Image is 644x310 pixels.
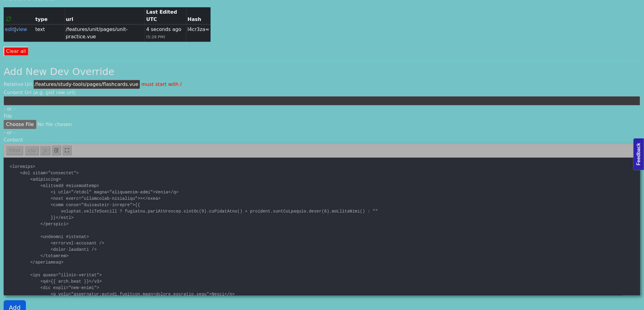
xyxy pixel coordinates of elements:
div: - or - [4,129,640,136]
td: | [4,24,34,42]
button: Clear all [4,47,29,56]
h2: Add New Dev Override [4,66,640,77]
td: text [34,24,65,42]
td: l4cr3za= [186,24,211,42]
span: must start with / [142,81,182,87]
div: Relative Url: [4,80,640,89]
th: url [65,7,145,25]
iframe: Ybug feedback widget [632,137,644,173]
a: html [6,146,23,155]
th: type [34,7,65,25]
th: Hash [186,7,211,25]
a: Toggle fullscreen mode [62,145,72,155]
th: Last Edited UTC [145,7,186,25]
input: /abc [33,80,140,89]
a: view [16,26,27,32]
a: css [25,146,39,155]
a: edit [5,26,14,32]
div: Content [4,136,640,144]
button: Feedback [3,2,35,12]
a: Toggle tabs or spaces [52,145,61,155]
td: /features/unit/pages/unit-practice.vue [65,24,145,42]
div: - or - [4,105,640,113]
span: 4 seconds ago [146,26,181,32]
span: (5:28 PM) [146,35,165,39]
a: js [40,146,50,155]
div: File [4,113,640,120]
div: Content Url (e.g. gist raw url): [4,89,640,105]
